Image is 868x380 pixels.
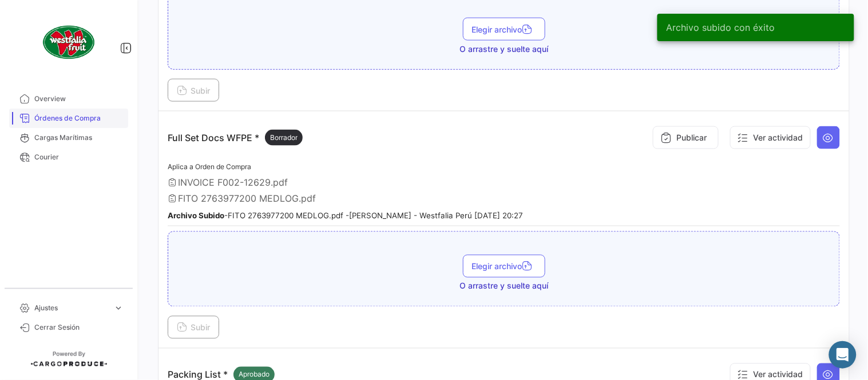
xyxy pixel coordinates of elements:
[463,255,545,278] button: Elegir archivo
[472,25,536,34] span: Elegir archivo
[34,133,124,143] span: Cargas Marítimas
[34,94,124,104] span: Overview
[177,323,210,333] span: Subir
[34,322,124,333] span: Cerrar Sesión
[34,152,124,162] span: Courier
[168,162,251,171] span: Aplica a Orden de Compra
[270,133,298,143] span: Borrador
[653,126,719,149] button: Publicar
[178,177,288,188] span: INVOICE F002-12629.pdf
[829,341,857,369] div: Abrir Intercom Messenger
[168,211,523,220] small: - FITO 2763977200 MEDLOG.pdf - [PERSON_NAME] - Westfalia Perú [DATE] 20:27
[239,370,269,380] span: Aprobado
[113,303,124,313] span: expand_more
[178,193,316,204] span: FITO 2763977200 MEDLOG.pdf
[9,128,128,147] a: Cargas Marítimas
[9,89,128,109] a: Overview
[667,22,775,33] span: Archivo subido con éxito
[168,130,303,146] p: Full Set Docs WFPE *
[168,79,219,102] button: Subir
[472,262,536,271] span: Elegir archivo
[9,147,128,167] a: Courier
[177,86,210,95] span: Subir
[168,316,219,339] button: Subir
[34,303,109,313] span: Ajustes
[463,18,545,41] button: Elegir archivo
[459,281,548,292] span: O arrastre y suelte aquí
[459,43,548,55] span: O arrastre y suelte aquí
[168,211,224,220] b: Archivo Subido
[730,126,811,149] button: Ver actividad
[34,113,124,123] span: Órdenes de Compra
[9,109,128,128] a: Órdenes de Compra
[40,14,97,71] img: client-50.png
